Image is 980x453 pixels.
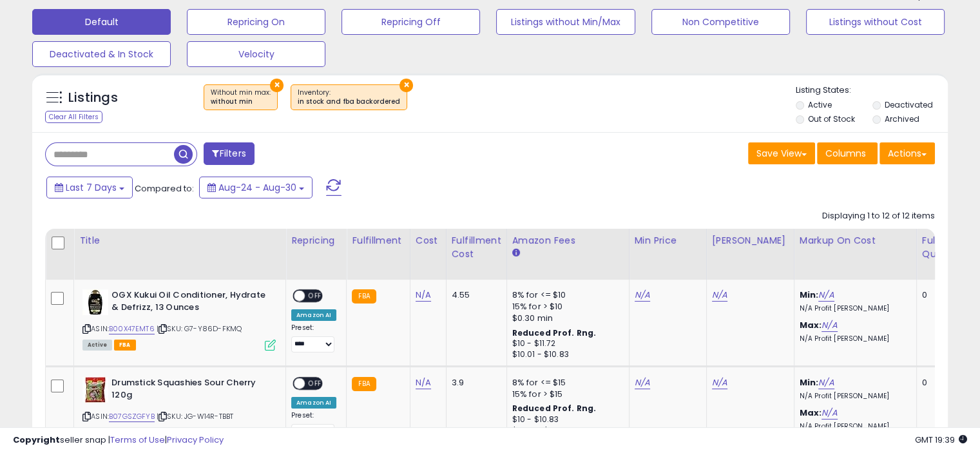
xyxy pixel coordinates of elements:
[352,234,404,247] div: Fulfillment
[712,376,727,389] a: N/A
[187,41,325,67] button: Velocity
[68,89,118,107] h5: Listings
[157,411,233,421] span: | SKU: JG-W14R-TBBT
[291,397,336,409] div: Amazon AI
[712,289,727,302] a: N/A
[211,88,271,107] span: Without min max :
[922,234,966,261] div: Fulfillable Quantity
[884,99,932,110] label: Deactivated
[821,407,837,419] a: N/A
[817,142,878,164] button: Columns
[512,389,619,400] div: 15% for > $15
[818,376,834,389] a: N/A
[416,289,431,302] a: N/A
[512,234,624,247] div: Amazon Fees
[794,229,916,280] th: The percentage added to the cost of goods (COGS) that forms the calculator for Min & Max prices.
[305,291,325,302] span: OFF
[512,327,597,338] b: Reduced Prof. Rng.
[884,113,919,124] label: Archived
[82,377,276,437] div: ASIN:
[800,304,907,313] p: N/A Profit [PERSON_NAME]
[270,79,283,92] button: ×
[204,142,254,165] button: Filters
[416,376,431,389] a: N/A
[13,434,60,446] strong: Copyright
[651,9,790,35] button: Non Competitive
[66,181,117,194] span: Last 7 Days
[298,97,400,106] div: in stock and fba backordered
[416,234,441,247] div: Cost
[800,234,911,247] div: Markup on Cost
[512,313,619,324] div: $0.30 min
[825,147,866,160] span: Columns
[111,377,268,404] b: Drumstick Squashies Sour Cherry 120g
[298,88,400,107] span: Inventory :
[879,142,935,164] button: Actions
[512,247,520,259] small: Amazon Fees.
[352,289,376,304] small: FBA
[341,9,480,35] button: Repricing Off
[915,434,967,446] span: 2025-09-7 19:39 GMT
[806,9,945,35] button: Listings without Cost
[635,289,650,302] a: N/A
[512,338,619,349] div: $10 - $11.72
[512,349,619,360] div: $10.01 - $10.83
[13,434,224,447] div: seller snap | |
[796,84,948,97] p: Listing States:
[211,97,271,106] div: without min
[109,323,155,334] a: B00X47EMT6
[82,377,108,403] img: 51-fg8hvtzL._SL40_.jpg
[109,411,155,422] a: B07GSZGFYB
[218,181,296,194] span: Aug-24 - Aug-30
[635,234,701,247] div: Min Price
[111,289,268,316] b: OGX Kukui Oil Conditioner, Hydrate & Defrizz, 13 Ounces
[82,340,112,351] span: All listings currently available for purchase on Amazon
[452,377,497,389] div: 3.9
[512,289,619,301] div: 8% for <= $10
[291,234,341,247] div: Repricing
[167,434,224,446] a: Privacy Policy
[452,289,497,301] div: 4.55
[748,142,815,164] button: Save View
[399,79,413,92] button: ×
[822,210,935,222] div: Displaying 1 to 12 of 12 items
[291,309,336,321] div: Amazon AI
[32,41,171,67] button: Deactivated & In Stock
[199,177,312,198] button: Aug-24 - Aug-30
[135,182,194,195] span: Compared to:
[800,319,822,331] b: Max:
[82,289,108,315] img: 411ztzQgTCL._SL40_.jpg
[922,377,962,389] div: 0
[496,9,635,35] button: Listings without Min/Max
[800,392,907,401] p: N/A Profit [PERSON_NAME]
[291,411,336,440] div: Preset:
[512,377,619,389] div: 8% for <= $15
[808,99,832,110] label: Active
[452,234,501,261] div: Fulfillment Cost
[291,323,336,352] div: Preset:
[922,289,962,301] div: 0
[187,9,325,35] button: Repricing On
[352,377,376,391] small: FBA
[157,323,242,334] span: | SKU: G7-Y86D-FKMQ
[305,378,325,389] span: OFF
[512,403,597,414] b: Reduced Prof. Rng.
[800,334,907,343] p: N/A Profit [PERSON_NAME]
[32,9,171,35] button: Default
[512,301,619,313] div: 15% for > $10
[110,434,165,446] a: Terms of Use
[821,319,837,332] a: N/A
[818,289,834,302] a: N/A
[808,113,855,124] label: Out of Stock
[46,177,133,198] button: Last 7 Days
[114,340,136,351] span: FBA
[82,289,276,349] div: ASIN:
[800,376,819,389] b: Min:
[45,111,102,123] div: Clear All Filters
[79,234,280,247] div: Title
[800,289,819,301] b: Min:
[712,234,789,247] div: [PERSON_NAME]
[800,407,822,419] b: Max:
[512,414,619,425] div: $10 - $10.83
[635,376,650,389] a: N/A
